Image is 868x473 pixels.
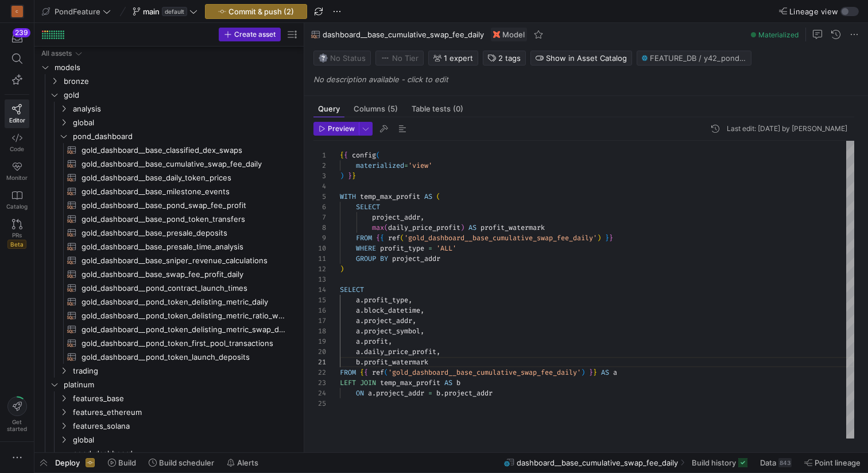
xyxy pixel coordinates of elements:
[39,198,299,212] a: gold_dashboard__base_pond_swap_fee_profit​​​​​​​​​​
[605,233,609,243] span: }
[483,51,526,66] button: 2 tags
[687,453,753,472] button: Build history
[372,213,420,222] span: project_addr
[815,458,861,467] span: Point lineage
[650,53,746,63] span: FEATURE_DB / y42_pondfeature_main / DASHBOARD__BASE_CUMULATIVE_SWAP_FEE_DAILY
[380,233,384,243] span: {
[313,191,326,202] div: 5
[388,337,392,346] span: ,
[609,233,613,243] span: }
[39,253,299,267] div: Press SPACE to select this row.
[39,322,299,336] div: Press SPACE to select this row.
[364,357,428,367] span: profit_watermark
[313,181,326,191] div: 4
[340,285,364,294] span: SELECT
[360,192,420,201] span: temp_max_profit
[313,398,326,409] div: 25
[758,30,799,39] span: Materialized
[313,75,863,84] p: No description available - click to edit
[5,214,29,253] a: PRsBeta
[228,7,294,16] span: Commit & push (2)
[727,125,847,133] div: Last edit: [DATE] by [PERSON_NAME]
[39,378,299,391] div: Press SPACE to select this row.
[82,185,286,198] span: gold_dashboard__base_milestone_events​​​​​​​​​​
[360,326,364,336] span: .
[364,316,412,325] span: project_addr
[73,406,297,419] span: features_ethereum
[444,53,473,63] span: 1 expert
[39,129,299,143] div: Press SPACE to select this row.
[412,316,416,325] span: ,
[55,458,80,467] span: Deploy
[39,364,299,378] div: Press SPACE to select this row.
[340,151,344,160] span: {
[313,284,326,295] div: 14
[39,171,299,184] div: Press SPACE to select this row.
[354,105,398,113] span: Columns
[360,306,364,315] span: .
[384,368,388,377] span: (
[82,309,286,322] span: gold_dashboard__pond_token_delisting_metric_ratio_windows​​​​​​​​​​
[11,6,23,17] div: C
[408,295,412,305] span: ,
[368,389,372,398] span: a
[39,419,299,433] div: Press SPACE to select this row.
[318,105,340,113] span: Query
[313,233,326,243] div: 9
[498,53,521,63] span: 2 tags
[39,240,299,253] div: Press SPACE to select this row.
[360,316,364,325] span: .
[82,144,286,157] span: gold_dashboard__base_classified_dex_swaps​​​​​​​​​​
[39,350,299,364] div: Press SPACE to select this row.
[73,130,297,143] span: pond_dashboard
[143,7,160,16] span: main
[364,306,420,315] span: block_datetime
[360,368,364,377] span: {
[581,368,585,377] span: )
[39,336,299,350] a: gold_dashboard__pond_token_first_pool_transactions​​​​​​​​​​
[436,389,440,398] span: b
[222,453,263,472] button: Alerts
[380,254,388,263] span: BY
[356,316,360,325] span: a
[39,295,299,309] div: Press SPACE to select this row.
[39,143,299,157] div: Press SPACE to select this row.
[39,226,299,240] div: Press SPACE to select this row.
[39,433,299,447] div: Press SPACE to select this row.
[356,233,372,243] span: FROM
[360,347,364,356] span: .
[7,418,27,432] span: Get started
[344,151,348,160] span: {
[313,274,326,284] div: 13
[613,368,617,377] span: a
[313,51,371,66] button: No statusNo Status
[313,388,326,398] div: 24
[356,202,380,211] span: SELECT
[5,128,29,157] a: Code
[39,405,299,419] div: Press SPACE to select this row.
[73,447,297,460] span: pond_dashboard
[356,357,360,367] span: b
[313,202,326,212] div: 6
[313,160,326,171] div: 2
[73,392,297,405] span: features_base
[39,184,299,198] a: gold_dashboard__base_milestone_events​​​​​​​​​​
[428,51,478,66] button: 1 expert
[39,212,299,226] a: gold_dashboard__base_pond_token_transfers​​​​​​​​​​
[39,4,114,19] button: PondFeature
[404,161,408,170] span: =
[348,171,352,180] span: }
[39,184,299,198] div: Press SPACE to select this row.
[313,243,326,253] div: 10
[205,4,307,19] button: Commit & push (2)
[313,378,326,388] div: 23
[73,433,297,447] span: global
[82,240,286,253] span: gold_dashboard__base_presale_time_analysis​​​​​​​​​​
[376,389,424,398] span: project_addr
[64,89,297,102] span: gold
[356,347,360,356] span: a
[356,161,404,170] span: materialized
[313,212,326,222] div: 7
[5,157,29,186] a: Monitor
[400,233,404,243] span: (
